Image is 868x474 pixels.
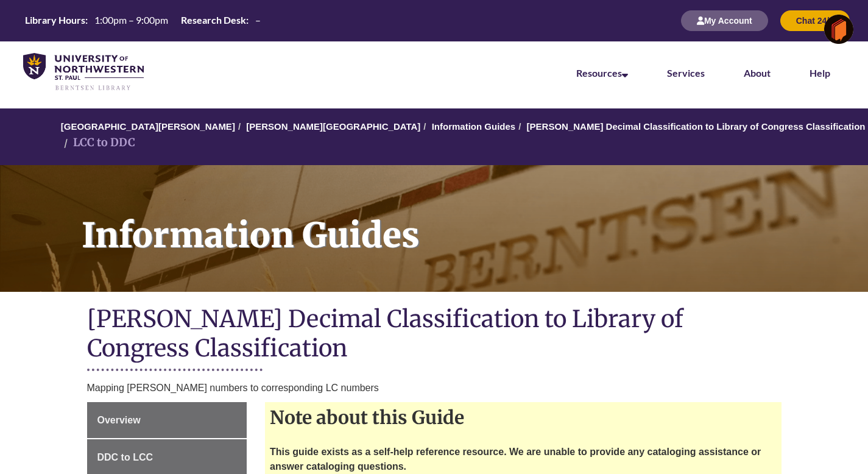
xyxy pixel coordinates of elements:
a: [PERSON_NAME][GEOGRAPHIC_DATA] [246,121,420,132]
h2: Note about this Guide [265,402,782,433]
th: Library Hours: [20,13,90,27]
a: Resources [576,67,628,79]
a: Help [810,67,830,79]
span: Overview [97,415,141,425]
h1: Information Guides [68,165,868,276]
a: About [744,67,771,79]
span: 1:00pm – 9:00pm [94,14,168,26]
span: Mapping [PERSON_NAME] numbers to corresponding LC numbers [87,383,379,393]
img: UNWSP Library Logo [23,53,144,91]
li: LCC to DDC [61,134,135,152]
a: Chat 24/7 [780,15,850,26]
a: Overview [87,402,247,439]
strong: This guide exists as a self-help reference resource. We are unable to provide any cataloging assi... [270,447,761,472]
a: Hours Today [20,13,266,28]
th: Research Desk: [176,13,250,27]
a: My Account [681,15,768,26]
h1: [PERSON_NAME] Decimal Classification to Library of Congress Classification [87,304,782,366]
a: [PERSON_NAME] Decimal Classification to Library of Congress Classification [527,121,866,132]
a: Services [667,67,705,79]
a: Information Guides [432,121,516,132]
button: My Account [681,10,768,31]
button: Chat 24/7 [780,10,850,31]
span: DDC to LCC [97,452,153,462]
table: Hours Today [20,13,266,27]
span: – [255,14,261,26]
a: [GEOGRAPHIC_DATA][PERSON_NAME] [61,121,235,132]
